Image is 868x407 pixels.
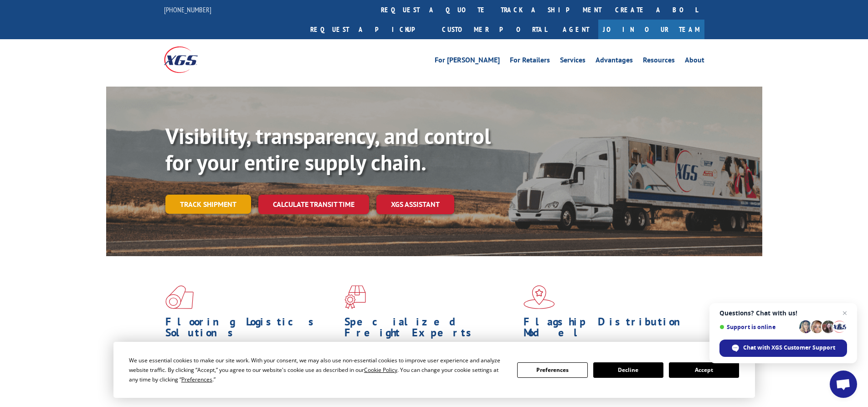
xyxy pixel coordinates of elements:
a: Track shipment [165,195,251,214]
button: Preferences [517,362,587,378]
a: XGS ASSISTANT [376,195,454,214]
h1: Flooring Logistics Solutions [165,316,338,343]
img: xgs-icon-total-supply-chain-intelligence-red [165,285,194,309]
a: Join Our Team [598,20,704,39]
span: Chat with XGS Customer Support [743,344,835,352]
span: Cookie Policy [364,366,397,374]
img: xgs-icon-focused-on-flooring-red [344,285,366,309]
img: xgs-icon-flagship-distribution-model-red [524,285,555,309]
a: Customer Portal [435,20,554,39]
a: About [685,57,704,67]
a: [PHONE_NUMBER] [164,5,211,14]
div: We use essential cookies to make our site work. With your consent, we may also use non-essential ... [129,355,506,384]
a: For [PERSON_NAME] [435,57,500,67]
b: Visibility, transparency, and control for your entire supply chain. [165,122,491,176]
h1: Flagship Distribution Model [524,316,696,343]
h1: Specialized Freight Experts [344,316,517,343]
button: Decline [593,362,663,378]
span: Support is online [719,324,796,330]
div: Cookie Consent Prompt [113,342,755,398]
div: Open chat [830,371,857,398]
a: For Retailers [510,57,550,67]
a: Calculate transit time [258,195,369,214]
div: Chat with XGS Customer Support [719,340,847,357]
a: Request a pickup [303,20,435,39]
a: Agent [554,20,598,39]
a: Services [560,57,586,67]
span: Close chat [839,308,850,319]
button: Accept [669,362,739,378]
a: Advantages [596,57,633,67]
a: Resources [643,57,675,67]
span: Questions? Chat with us! [719,309,847,317]
span: Preferences [181,376,212,383]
